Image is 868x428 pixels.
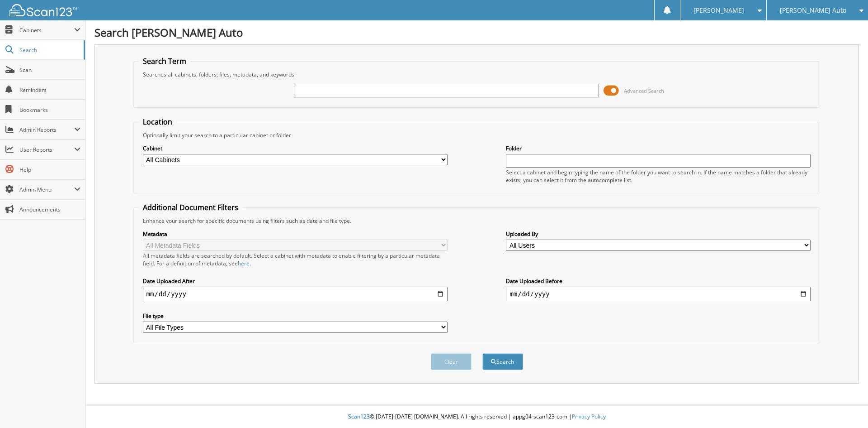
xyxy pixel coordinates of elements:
[19,46,79,54] span: Search
[482,353,523,370] button: Search
[238,260,250,267] a: here
[506,168,811,184] div: Select a cabinet and begin typing the name of the folder you want to search in. If the name match...
[624,87,664,94] span: Advanced Search
[138,217,816,225] div: Enhance your search for specific documents using filters such as date and file type.
[693,8,744,13] span: [PERSON_NAME]
[138,71,816,78] div: Searches all cabinets, folders, files, metadata, and keywords
[506,144,811,152] label: Folder
[506,287,811,301] input: end
[138,117,177,127] legend: Location
[138,131,816,139] div: Optionally limit your search to a particular cabinet or folder
[143,287,448,301] input: start
[572,413,606,420] a: Privacy Policy
[780,8,846,13] span: [PERSON_NAME] Auto
[19,26,74,34] span: Cabinets
[94,25,859,40] h1: Search [PERSON_NAME] Auto
[19,126,74,134] span: Admin Reports
[143,144,448,152] label: Cabinet
[138,202,243,212] legend: Additional Document Filters
[143,252,448,267] div: All metadata fields are searched by default. Select a cabinet with metadata to enable filtering b...
[19,86,80,94] span: Reminders
[506,230,811,238] label: Uploaded By
[19,166,80,173] span: Help
[85,406,868,428] div: © [DATE]-[DATE] [DOMAIN_NAME]. All rights reserved | appg04-scan123-com |
[19,206,80,213] span: Announcements
[9,4,77,16] img: scan123-logo-white.svg
[143,230,448,238] label: Metadata
[19,186,74,193] span: Admin Menu
[348,413,370,420] span: Scan123
[431,353,472,370] button: Clear
[19,66,80,74] span: Scan
[143,312,448,320] label: File type
[138,56,191,66] legend: Search Term
[19,106,80,114] span: Bookmarks
[19,146,74,154] span: User Reports
[143,277,448,285] label: Date Uploaded After
[506,277,811,285] label: Date Uploaded Before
